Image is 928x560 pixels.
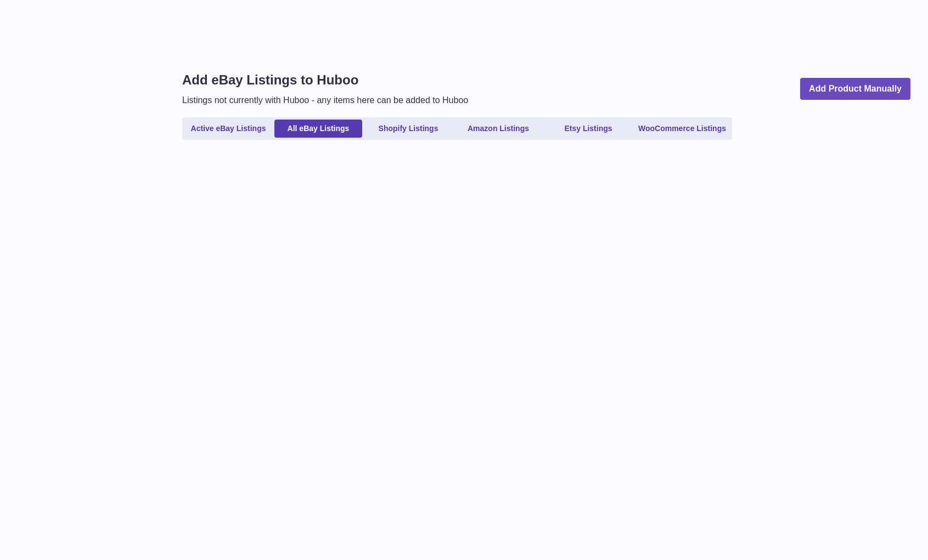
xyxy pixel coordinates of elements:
[800,78,910,100] a: Add Product Manually
[182,71,468,89] h1: Add eBay Listings to Huboo
[454,120,542,138] a: Amazon Listings
[274,120,362,138] a: All eBay Listings
[544,120,632,138] a: Etsy Listings
[364,120,452,138] a: Shopify Listings
[634,120,730,138] a: WooCommerce Listings
[182,94,468,106] p: Listings not currently with Huboo - any items here can be added to Huboo
[184,120,272,138] a: Active eBay Listings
